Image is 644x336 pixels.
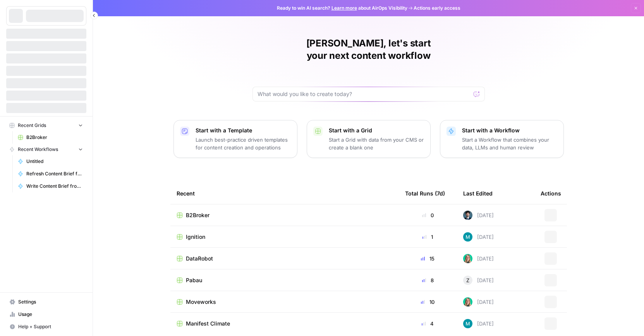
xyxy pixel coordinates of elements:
[463,232,472,242] img: 9k9gt13slxq95qn7lcfsj5lxmi7v
[277,5,407,12] span: Ready to win AI search? about AirOps Visibility
[405,211,451,219] div: 0
[26,158,83,165] span: Untitled
[329,136,424,151] p: Start a Grid with data from your CMS or create a blank one
[252,37,485,62] h1: [PERSON_NAME], let's start your next content workflow
[18,323,83,330] span: Help + Support
[177,211,393,219] a: B2Broker
[26,183,83,190] span: Write Content Brief from Keyword [DEV]
[462,127,557,134] p: Start with a Workflow
[463,254,472,263] img: clj2pqnt5d80yvglzqbzt3r6x08a
[462,136,557,151] p: Start a Workflow that combines your data, LLMs and human review
[329,127,424,134] p: Start with a Grid
[307,120,431,158] button: Start with a GridStart a Grid with data from your CMS or create a blank one
[177,233,393,241] a: Ignition
[177,276,393,284] a: Pabau
[173,120,297,158] button: Start with a TemplateLaunch best-practice driven templates for content creation and operations
[6,296,86,308] a: Settings
[6,144,86,155] button: Recent Workflows
[186,298,216,306] span: Moveworks
[405,320,451,327] div: 4
[177,255,393,262] a: DataRobot
[463,319,494,328] div: [DATE]
[18,311,83,318] span: Usage
[177,320,393,327] a: Manifest Climate
[463,211,494,220] div: [DATE]
[186,211,210,219] span: B2Broker
[541,183,561,204] div: Actions
[18,122,46,129] span: Recent Grids
[405,298,451,306] div: 10
[186,276,202,284] span: Pabau
[405,183,445,204] div: Total Runs (7d)
[258,90,471,98] input: What would you like to create today?
[6,321,86,333] button: Help + Support
[440,120,564,158] button: Start with a WorkflowStart a Workflow that combines your data, LLMs and human review
[463,319,472,328] img: 9k9gt13slxq95qn7lcfsj5lxmi7v
[186,233,205,241] span: Ignition
[405,233,451,241] div: 1
[196,127,291,134] p: Start with a Template
[463,232,494,242] div: [DATE]
[463,254,494,263] div: [DATE]
[463,183,493,204] div: Last Edited
[26,134,83,141] span: B2Broker
[186,255,213,262] span: DataRobot
[405,255,451,262] div: 15
[463,211,472,220] img: akd5wg4rckfd5i9ckwsdbvxucqo9
[6,120,86,131] button: Recent Grids
[196,136,291,151] p: Launch best-practice driven templates for content creation and operations
[414,5,460,12] span: Actions early access
[405,276,451,284] div: 8
[463,276,494,285] div: [DATE]
[14,131,86,144] a: B2Broker
[18,298,83,305] span: Settings
[463,297,494,307] div: [DATE]
[14,168,86,180] a: Refresh Content Brief from Keyword [DEV]
[466,276,469,284] span: Z
[26,170,83,177] span: Refresh Content Brief from Keyword [DEV]
[463,297,472,307] img: clj2pqnt5d80yvglzqbzt3r6x08a
[331,5,357,11] a: Learn more
[14,180,86,192] a: Write Content Brief from Keyword [DEV]
[18,146,58,153] span: Recent Workflows
[6,308,86,321] a: Usage
[177,183,393,204] div: Recent
[177,298,393,306] a: Moveworks
[186,320,230,327] span: Manifest Climate
[14,155,86,168] a: Untitled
